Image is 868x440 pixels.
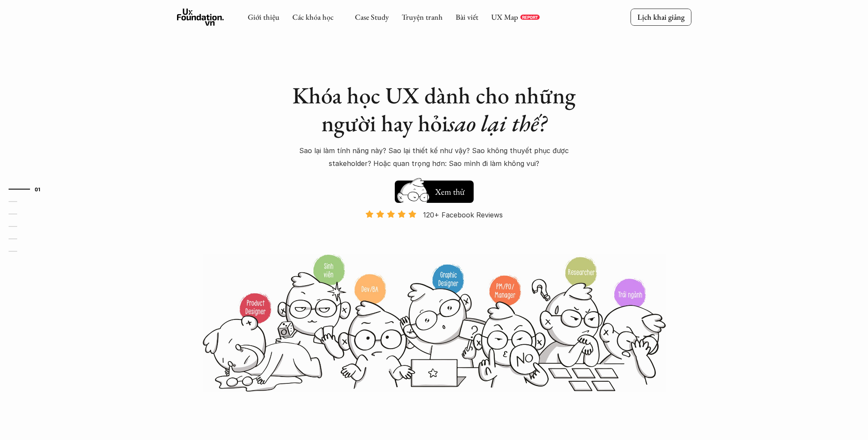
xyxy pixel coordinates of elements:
p: Sao lại làm tính năng này? Sao lại thiết kế như vậy? Sao không thuyết phục được stakeholder? Hoặc... [284,144,584,170]
a: 120+ Facebook Reviews [358,210,511,253]
h1: Khóa học UX dành cho những người hay hỏi [284,81,584,137]
a: Xem thử [395,176,474,203]
strong: 01 [35,186,41,192]
p: Lịch khai giảng [637,12,685,22]
em: sao lại thế? [448,108,547,138]
a: UX Map [491,12,518,22]
a: 01 [9,184,49,194]
p: REPORT [522,15,538,20]
a: Các khóa học [292,12,333,22]
a: REPORT [520,15,540,20]
p: 120+ Facebook Reviews [423,208,503,221]
a: Lịch khai giảng [631,9,691,25]
a: Truyện tranh [402,12,443,22]
a: Case Study [355,12,389,22]
a: Giới thiệu [248,12,279,22]
a: Bài viết [456,12,478,22]
h5: Xem thử [435,186,465,198]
